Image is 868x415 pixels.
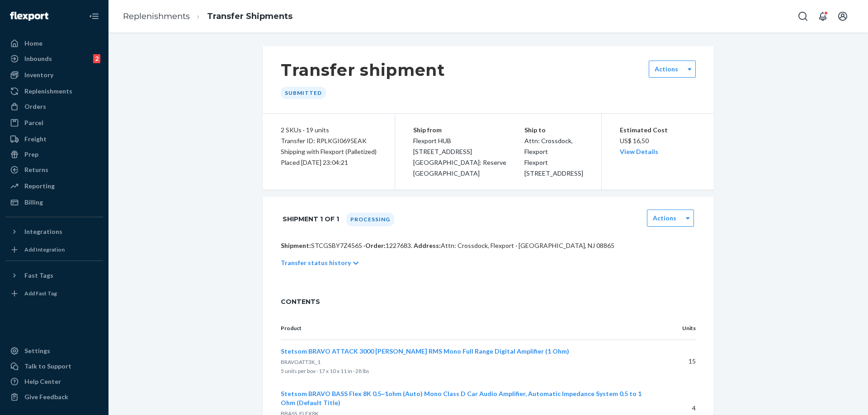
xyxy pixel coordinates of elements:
[283,210,339,228] h1: Shipment 1 of 1
[658,357,696,366] p: 15
[655,65,678,74] label: Actions
[85,7,103,25] button: Close Navigation
[5,344,103,358] a: Settings
[5,374,103,389] a: Help Center
[24,271,53,280] div: Fast Tags
[620,125,696,157] div: US$ 16,50
[281,125,377,135] div: 2 SKUs · 19 units
[814,7,832,25] button: Open notifications
[24,54,52,63] div: Inbounds
[281,157,377,168] div: Placed [DATE] 23:04:21
[5,68,103,82] a: Inventory
[5,242,103,257] a: Add Integration
[281,390,642,406] span: Stetsom BRAVO BASS Flex 8K 0.5~1ohm (Auto) Mono Class D Car Audio Amplifier, Automatic Impedance ...
[24,246,65,253] div: Add Integration
[24,135,47,144] div: Freight
[281,61,445,79] h1: Transfer shipment
[281,389,643,407] button: Stetsom BRAVO BASS Flex 8K 0.5~1ohm (Auto) Mono Class D Car Audio Amplifier, Automatic Impedance ...
[281,135,377,146] div: Transfer ID: RPLKGI0695EAK
[24,102,46,111] div: Orders
[5,116,103,130] a: Parcel
[24,289,57,297] div: Add Fast Tag
[281,241,696,250] p: STCGSBY7Z4565 · Attn: Crossdock, Flexport · [GEOGRAPHIC_DATA], NJ 08865
[658,324,696,332] p: Units
[620,125,696,135] p: Estimated Cost
[10,12,48,21] img: Flexport logo
[281,87,326,99] div: Submitted
[281,367,643,376] p: 5 units per box · 17 x 10 x 11 in · 28 lbs
[620,148,658,155] a: View Details
[346,213,394,226] div: Processing
[24,377,61,386] div: Help Center
[365,242,412,249] span: Order:
[116,3,300,30] ol: breadcrumbs
[5,147,103,162] a: Prep
[281,297,696,306] span: CONTENTS
[281,347,569,356] button: Stetsom BRAVO ATTACK 3000 [PERSON_NAME] RMS Mono Full Range Digital Amplifier (1 Ohm)
[24,39,42,48] div: Home
[5,268,103,283] button: Fast Tags
[386,242,412,249] span: 1227683 .
[5,224,103,239] button: Integrations
[24,118,43,127] div: Parcel
[281,258,351,267] p: Transfer status history
[281,359,321,365] span: BRAVOATT3K_1
[658,404,696,413] p: 4
[5,36,103,51] a: Home
[834,7,852,25] button: Open account menu
[281,242,311,249] span: Shipment:
[5,84,103,98] a: Replenishments
[24,346,50,355] div: Settings
[24,150,38,159] div: Prep
[24,87,72,96] div: Replenishments
[93,54,100,63] div: 2
[5,51,103,66] a: Inbounds2
[5,195,103,210] a: Billing
[281,324,643,332] p: Product
[24,392,68,401] div: Give Feedback
[207,11,292,21] a: Transfer Shipments
[24,165,48,174] div: Returns
[281,146,377,157] p: Shipping with Flexport (Palletized)
[524,125,583,135] p: Ship to
[794,7,812,25] button: Open Search Box
[24,198,43,207] div: Billing
[5,359,103,373] a: Talk to Support
[413,125,524,135] p: Ship from
[524,137,583,177] span: Attn: Crossdock, Flexport Flexport [STREET_ADDRESS]
[5,132,103,146] a: Freight
[24,227,62,236] div: Integrations
[653,214,676,223] label: Actions
[24,362,71,371] div: Talk to Support
[24,182,55,191] div: Reporting
[5,390,103,404] button: Give Feedback
[5,179,103,193] a: Reporting
[5,286,103,301] a: Add Fast Tag
[413,137,506,177] span: Flexport HUB [STREET_ADDRESS][GEOGRAPHIC_DATA]: Reserve [GEOGRAPHIC_DATA]
[123,11,190,21] a: Replenishments
[281,347,569,355] span: Stetsom BRAVO ATTACK 3000 [PERSON_NAME] RMS Mono Full Range Digital Amplifier (1 Ohm)
[5,163,103,177] a: Returns
[5,99,103,114] a: Orders
[24,70,53,79] div: Inventory
[414,242,441,249] span: Address:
